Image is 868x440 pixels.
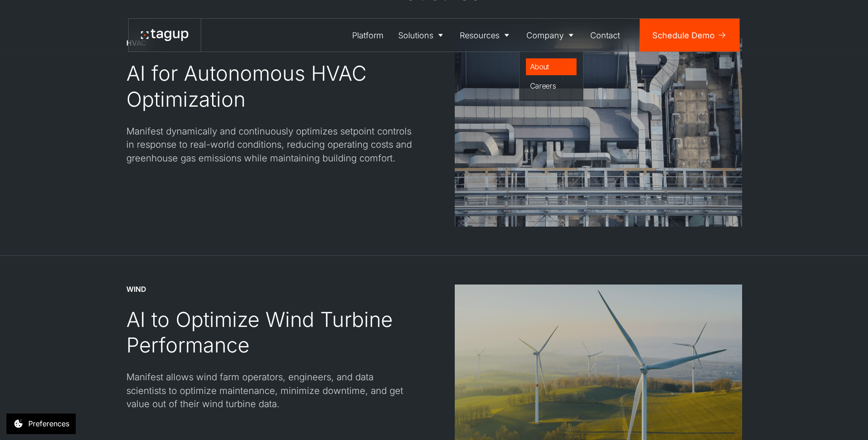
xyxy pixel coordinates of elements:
[526,78,577,95] a: Careers
[453,19,520,52] a: Resources
[460,29,499,41] div: Resources
[391,19,453,52] a: Solutions
[583,19,628,52] a: Contact
[28,418,69,429] div: Preferences
[345,19,391,52] a: Platform
[590,29,620,41] div: Contact
[519,52,583,101] nav: Company
[126,61,414,112] div: AI for Autonomous HVAC Optimization
[126,124,414,165] div: Manifest dynamically and continuously optimizes setpoint controls in response to real-world condi...
[640,19,739,52] a: Schedule Demo
[519,19,583,52] a: Company
[398,29,433,41] div: Solutions
[126,285,146,295] div: WIND
[126,307,414,358] div: AI to Optimize Wind Turbine Performance
[126,370,414,410] div: Manifest allows wind farm operators, engineers, and data scientists to optimize maintenance, mini...
[526,58,577,76] a: About
[526,29,564,41] div: Company
[652,29,715,41] div: Schedule Demo
[530,61,573,72] div: About
[352,29,384,41] div: Platform
[530,80,573,91] div: Careers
